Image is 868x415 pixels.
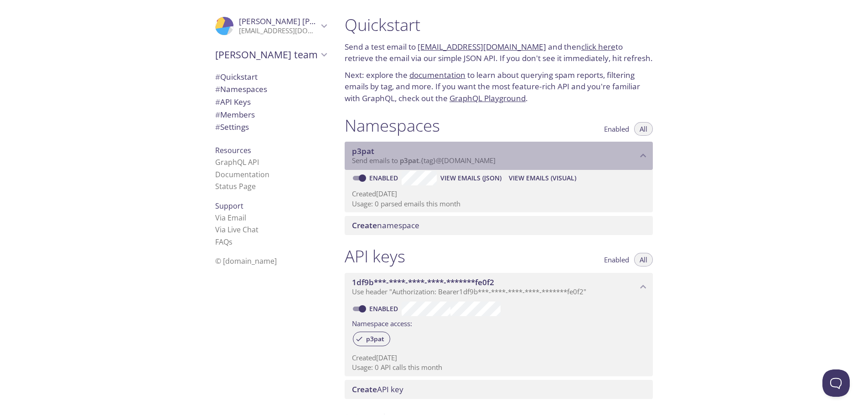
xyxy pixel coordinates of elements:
[345,216,653,235] div: Create namespace
[215,109,255,120] span: Members
[215,84,267,94] span: Namespaces
[352,384,403,395] span: API key
[208,11,334,41] div: Manuel Blanco
[215,225,258,235] a: Via Live Chat
[208,71,334,83] div: Quickstart
[215,201,243,211] span: Support
[599,253,635,266] button: Enabled
[352,220,419,231] span: namespace
[239,16,364,26] span: [PERSON_NAME] [PERSON_NAME]
[215,122,220,132] span: #
[361,335,390,343] span: p3pat
[215,72,258,82] span: Quickstart
[208,121,334,133] div: Team Settings
[352,199,646,209] p: Usage: 0 parsed emails this month
[208,43,334,67] div: Manuel's team
[418,41,546,52] a: [EMAIL_ADDRESS][DOMAIN_NAME]
[634,122,653,136] button: All
[581,41,615,52] a: click here
[509,173,576,184] span: View Emails (Visual)
[352,316,412,329] label: Namespace access:
[215,97,251,107] span: API Keys
[215,237,232,247] a: FAQ
[215,109,220,120] span: #
[345,380,653,399] div: Create API Key
[215,72,220,82] span: #
[215,181,256,191] a: Status Page
[215,169,269,179] a: Documentation
[352,363,646,372] p: Usage: 0 API calls this month
[215,157,259,167] a: GraphQL API
[345,142,653,170] div: p3pat namespace
[352,353,646,363] p: Created [DATE]
[352,189,646,199] p: Created [DATE]
[437,171,505,185] button: View Emails (JSON)
[215,97,220,107] span: #
[353,332,390,346] div: p3pat
[239,26,318,36] p: [EMAIL_ADDRESS][DOMAIN_NAME]
[345,15,653,35] h1: Quickstart
[208,96,334,108] div: API Keys
[352,384,377,395] span: Create
[599,122,635,136] button: Enabled
[352,146,374,156] span: p3pat
[345,246,405,266] h1: API keys
[368,174,402,182] a: Enabled
[400,156,419,165] span: p3pat
[634,253,653,266] button: All
[215,256,277,266] span: © [DOMAIN_NAME]
[352,220,377,231] span: Create
[229,237,232,247] span: s
[208,83,334,96] div: Namespaces
[215,213,246,223] a: Via Email
[345,41,653,64] p: Send a test email to and then to retrieve the email via our simple JSON API. If you don't see it ...
[505,171,580,185] button: View Emails (Visual)
[449,93,526,103] a: GraphQL Playground
[368,304,402,313] a: Enabled
[215,48,318,61] span: [PERSON_NAME] team
[345,115,440,136] h1: Namespaces
[345,69,653,104] p: Next: explore the to learn about querying spam reports, filtering emails by tag, and more. If you...
[822,369,850,397] iframe: Help Scout Beacon - Open
[215,84,220,94] span: #
[409,70,465,80] a: documentation
[215,122,249,132] span: Settings
[215,145,251,155] span: Resources
[352,156,496,165] span: Send emails to . {tag} @[DOMAIN_NAME]
[440,173,501,184] span: View Emails (JSON)
[208,108,334,121] div: Members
